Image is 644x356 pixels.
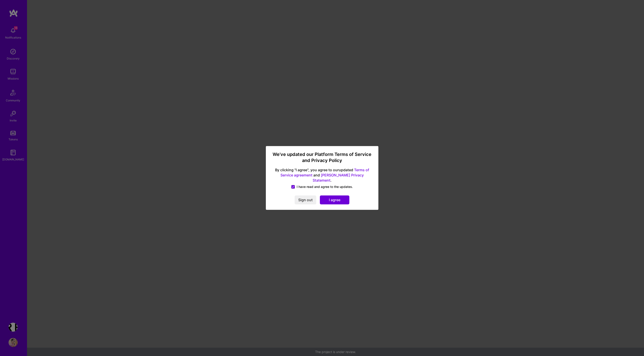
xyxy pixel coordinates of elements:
[320,196,349,205] button: I agree
[271,151,373,164] h3: We’ve updated our Platform Terms of Service and Privacy Policy
[297,185,353,189] span: I have read and agree to the updates.
[295,196,316,205] button: Sign out
[271,167,373,183] span: By clicking "I agree", you agree to our updated and .
[280,168,369,177] a: Terms of Service agreement
[313,173,364,183] a: [PERSON_NAME] Privacy Statement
